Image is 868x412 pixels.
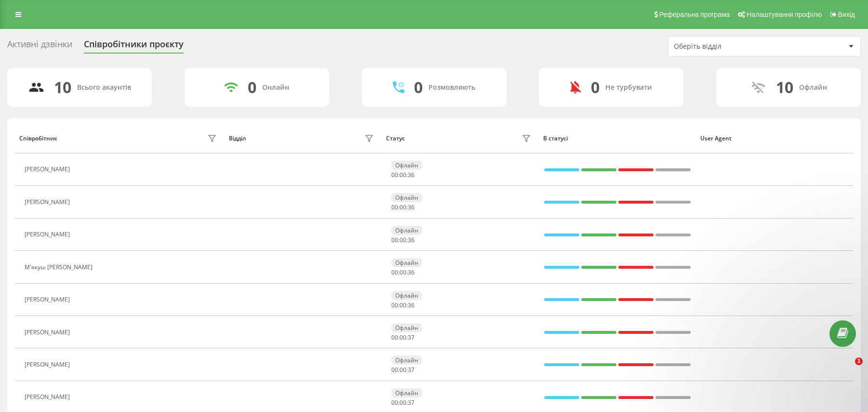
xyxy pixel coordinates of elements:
iframe: Intercom live chat [835,357,858,381]
span: 36 [408,203,414,211]
div: 0 [414,78,423,96]
span: 00 [400,203,406,211]
div: Офлайн [391,388,422,398]
span: 36 [408,171,414,179]
div: Статус [386,135,405,142]
span: 00 [391,203,398,211]
span: 00 [400,366,406,374]
span: 37 [408,366,414,374]
span: 00 [391,366,398,374]
span: 00 [400,333,406,342]
span: Вихід [838,11,855,18]
span: 00 [400,301,406,309]
div: 10 [54,78,71,96]
span: 36 [408,268,414,276]
span: Налаштування профілю [747,11,822,18]
span: 00 [391,398,398,407]
div: Оберіть відділ [674,42,789,51]
div: 10 [776,78,793,96]
span: 00 [391,236,398,244]
span: 37 [408,398,414,407]
div: Офлайн [391,356,422,365]
div: Не турбувати [605,83,652,92]
div: Всього акаунтів [77,83,131,92]
span: 1 [855,357,863,365]
span: 00 [400,398,406,407]
div: : : [391,172,414,179]
div: : : [391,334,414,341]
span: 00 [391,171,398,179]
div: Офлайн [391,226,422,235]
div: [PERSON_NAME] [25,394,72,400]
span: 36 [408,236,414,244]
div: Співробітники проєкту [84,39,184,54]
div: [PERSON_NAME] [25,296,72,303]
div: Офлайн [391,193,422,202]
span: 36 [408,301,414,309]
div: [PERSON_NAME] [25,199,72,206]
div: Онлайн [262,83,289,92]
div: : : [391,237,414,244]
span: 00 [400,268,406,276]
div: : : [391,399,414,406]
div: [PERSON_NAME] [25,329,72,336]
span: 00 [400,171,406,179]
span: 00 [400,236,406,244]
div: : : [391,302,414,309]
div: 0 [591,78,600,96]
div: Розмовляють [428,83,475,92]
span: 37 [408,333,414,342]
div: User Agent [700,135,848,142]
span: 00 [391,333,398,342]
div: : : [391,367,414,373]
div: : : [391,204,414,211]
div: Відділ [229,135,246,142]
div: 0 [248,78,256,96]
span: Реферальна програма [659,11,730,18]
span: 00 [391,301,398,309]
div: Офлайн [391,323,422,332]
div: : : [391,269,414,276]
div: Офлайн [391,258,422,267]
div: [PERSON_NAME] [25,231,72,238]
span: 00 [391,268,398,276]
div: Офлайн [799,83,827,92]
div: Офлайн [391,291,422,300]
div: Співробітник [19,135,57,142]
div: [PERSON_NAME] [25,361,72,368]
div: Офлайн [391,161,422,170]
div: М'якуш [PERSON_NAME] [25,264,95,271]
div: [PERSON_NAME] [25,166,72,173]
div: В статусі [543,135,691,142]
div: Активні дзвінки [7,39,72,54]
